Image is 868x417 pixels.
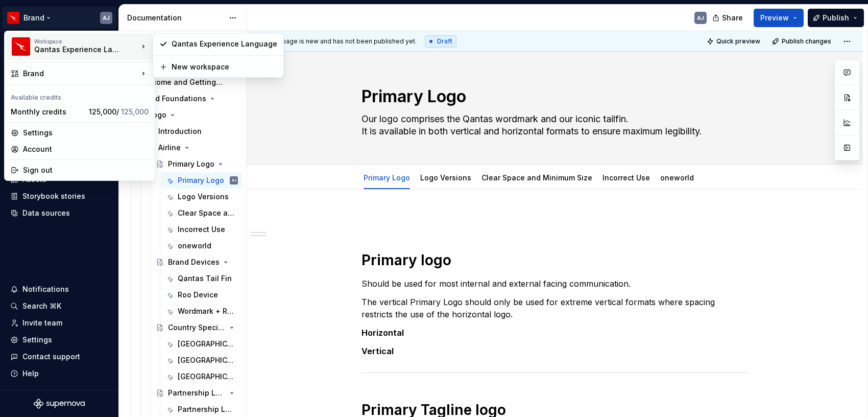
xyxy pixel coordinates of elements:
div: New workspace [172,62,277,72]
div: Qantas Experience Language [34,44,121,55]
img: 6b187050-a3ed-48aa-8485-808e17fcee26.png [12,37,30,56]
div: Settings [23,128,149,138]
div: Sign out [23,165,149,175]
div: Available credits [7,87,153,104]
div: Qantas Experience Language [172,39,277,49]
span: 125,000 / [89,107,149,116]
span: 125,000 [121,107,149,116]
div: Brand [23,68,138,79]
div: Monthly credits [11,107,85,117]
div: Account [23,144,149,154]
div: Workspace [34,38,138,44]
